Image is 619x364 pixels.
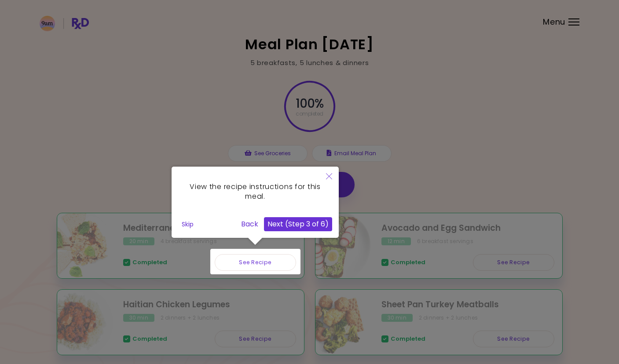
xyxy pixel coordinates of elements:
button: Close [319,167,339,187]
button: Back [238,217,262,231]
button: Next (Step 3 of 6) [264,217,332,231]
button: Skip [178,218,197,231]
div: View the recipe instructions for this meal. [172,167,339,238]
div: View the recipe instructions for this meal. [178,173,332,211]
